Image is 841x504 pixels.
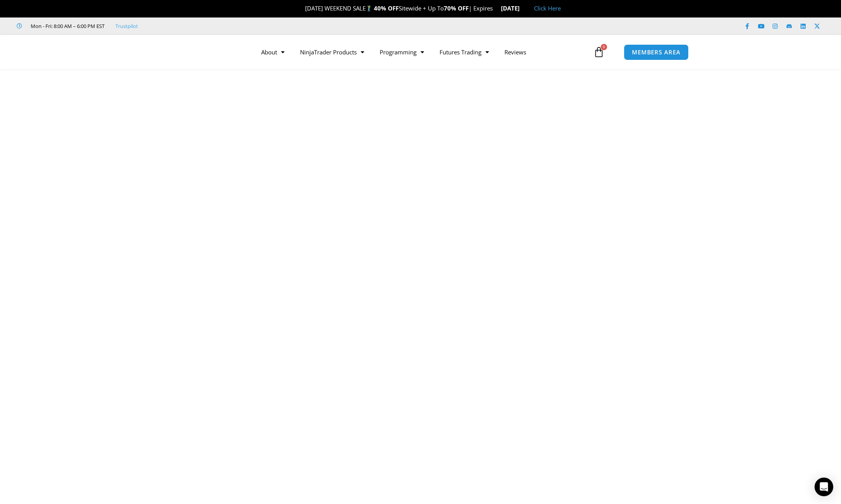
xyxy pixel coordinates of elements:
[534,4,561,12] a: Click Here
[432,43,497,61] a: Futures Trading
[297,4,501,12] span: [DATE] WEEKEND SALE Sitewide + Up To | Expires
[582,41,616,63] a: 0
[497,43,534,61] a: Reviews
[624,44,689,60] a: MEMBERS AREA
[815,478,833,496] div: Open Intercom Messenger
[366,5,372,11] img: 🏌️‍♂️
[632,49,680,55] span: MEMBERS AREA
[520,5,526,11] img: 🏭
[115,21,138,31] a: Trustpilot
[253,43,591,61] nav: Menu
[142,38,226,66] img: LogoAI | Affordable Indicators – NinjaTrader
[601,44,607,50] span: 0
[299,5,305,11] img: 🎉
[372,43,432,61] a: Programming
[374,4,399,12] strong: 40% OFF
[29,21,105,31] span: Mon - Fri: 8:00 AM – 6:00 PM EST
[493,5,499,11] img: ⌛
[501,4,526,12] strong: [DATE]
[444,4,469,12] strong: 70% OFF
[292,43,372,61] a: NinjaTrader Products
[253,43,292,61] a: About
